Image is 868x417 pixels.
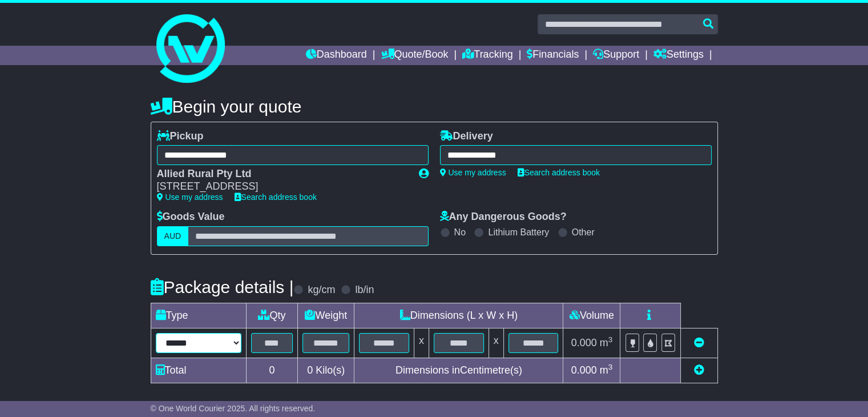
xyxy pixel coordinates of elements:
label: Other [572,227,595,238]
a: Use my address [157,193,223,202]
td: x [414,328,429,358]
label: kg/cm [308,284,335,296]
label: No [454,227,466,238]
td: Type [151,303,246,328]
label: Delivery [440,130,493,143]
td: Dimensions in Centimetre(s) [354,358,563,383]
td: Total [151,358,246,383]
span: 0 [307,364,313,376]
div: Allied Rural Pty Ltd [157,168,407,181]
label: AUD [157,226,189,246]
label: Lithium Battery [488,227,549,238]
a: Tracking [462,46,512,65]
td: 0 [246,358,298,383]
sup: 3 [608,335,613,344]
sup: 3 [608,363,613,371]
h4: Package details | [151,278,294,296]
a: Add new item [694,364,704,376]
td: Kilo(s) [298,358,354,383]
a: Settings [653,46,704,65]
a: Dashboard [306,46,367,65]
td: Volume [563,303,620,328]
a: Search address book [518,168,600,177]
td: x [488,328,503,358]
td: Qty [246,303,298,328]
span: 0.000 [571,364,597,376]
span: 0.000 [571,337,597,348]
a: Search address book [235,193,317,202]
td: Weight [298,303,354,328]
td: Dimensions (L x W x H) [354,303,563,328]
span: © One World Courier 2025. All rights reserved. [151,404,316,413]
a: Quote/Book [381,46,448,65]
a: Remove this item [694,337,704,348]
div: [STREET_ADDRESS] [157,181,407,193]
label: Any Dangerous Goods? [440,211,567,223]
label: lb/in [355,284,374,296]
a: Use my address [440,168,506,177]
a: Financials [527,46,579,65]
span: m [600,337,613,348]
a: Support [593,46,639,65]
h4: Begin your quote [151,97,718,116]
label: Goods Value [157,211,225,223]
span: m [600,364,613,376]
label: Pickup [157,130,204,143]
